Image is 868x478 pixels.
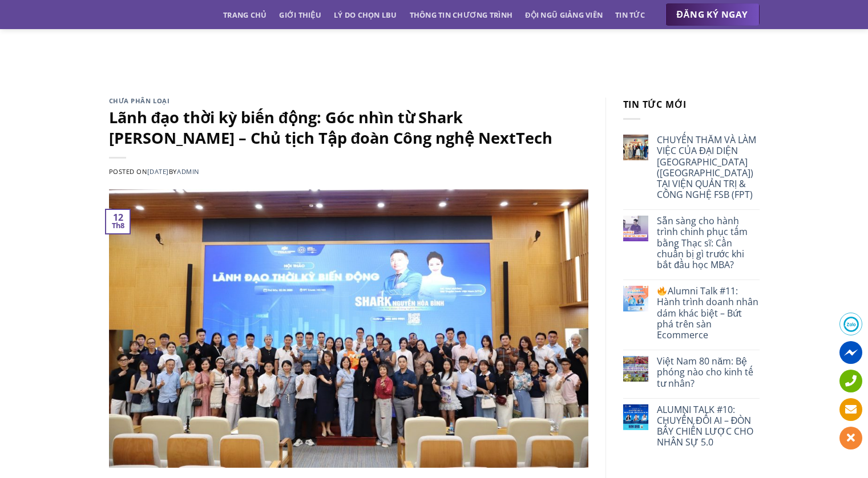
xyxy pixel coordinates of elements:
a: Sẵn sàng cho hành trình chinh phục tấm bằng Thạc sĩ: Cần chuẩn bị gì trước khi bắt đầu học MBA? [657,216,759,270]
a: Giới thiệu [279,5,321,25]
h1: Lãnh đạo thời kỳ biến động: Góc nhìn từ Shark [PERSON_NAME] – Chủ tịch Tập đoàn Công nghệ NextTech [109,107,588,148]
a: CHUYẾN THĂM VÀ LÀM VIỆC CỦA ĐẠI DIỆN [GEOGRAPHIC_DATA] ([GEOGRAPHIC_DATA]) TẠI VIỆN QUẢN TRỊ & CÔ... [657,135,759,200]
span: Tin tức mới [623,98,687,111]
a: Trang chủ [223,5,267,25]
a: ĐĂNG KÝ NGAY [665,3,760,26]
span: ĐĂNG KÝ NGAY [677,7,748,22]
a: Thông tin chương trình [410,5,513,25]
a: admin [177,167,199,176]
span: by [169,167,199,176]
img: 🔥 [657,286,667,295]
a: Đội ngũ giảng viên [525,5,603,25]
a: ALUMNI TALK #10: CHUYỂN ĐỔI AI – ĐÒN BẨY CHIẾN LƯỢC CHO NHÂN SỰ 5.0 [657,404,759,448]
a: [DATE] [147,167,169,176]
a: Chưa phân loại [109,96,170,105]
a: Việt Nam 80 năm: Bệ phóng nào cho kinh tế tư nhân? [657,356,759,389]
span: Posted on [109,167,169,176]
a: Lý do chọn LBU [334,5,397,25]
a: Tin tức [615,5,645,25]
a: Alumni Talk #11: Hành trình doanh nhân dám khác biệt – Bứt phá trên sàn Ecommerce [657,286,759,341]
